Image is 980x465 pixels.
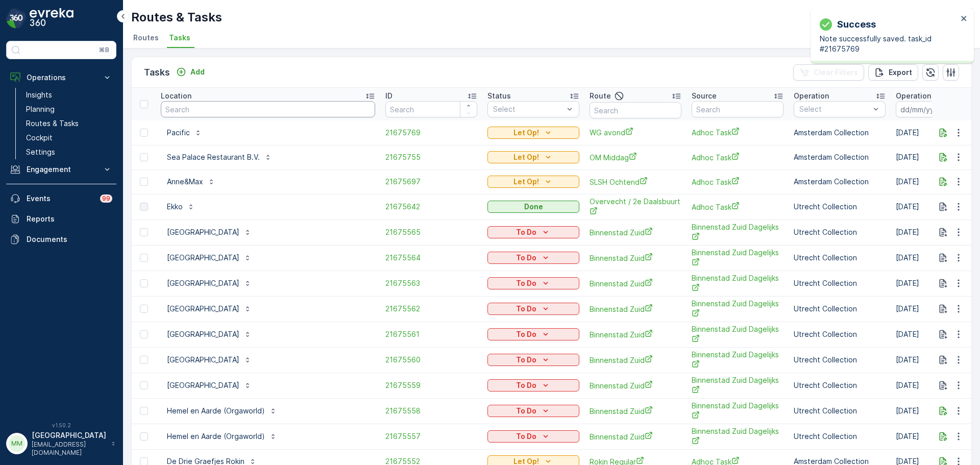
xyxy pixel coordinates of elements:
p: Route [590,91,611,101]
button: To Do [487,430,579,443]
p: Utrecht Collection [794,253,886,263]
a: Binnenstad Zuid [590,329,681,340]
button: Hemel en Aarde (Orgaworld) [161,403,283,419]
button: Let Op! [487,151,579,163]
a: 21675769 [385,128,477,138]
a: Reports [6,209,116,229]
p: Amsterdam Collection [794,177,886,187]
span: 21675642 [385,202,477,212]
p: Settings [26,147,55,157]
p: Sea Palace Restaurant B.V. [167,152,260,162]
button: To Do [487,354,579,366]
p: Let Op! [513,177,539,187]
p: Let Op! [513,128,539,138]
button: To Do [487,303,579,315]
a: Binnenstad Zuid Dagelijks [692,273,783,294]
a: Binnenstad Zuid Dagelijks [692,222,783,243]
span: Binnenstad Zuid [590,431,681,442]
a: Binnenstad Zuid [590,406,681,417]
p: Insights [26,90,52,100]
input: Search [161,101,375,117]
p: Select [493,104,563,114]
p: Utrecht Collection [794,431,886,442]
a: Settings [22,145,116,159]
a: Planning [22,102,116,116]
div: Toggle Row Selected [140,432,148,440]
p: ID [385,91,393,101]
span: 21675697 [385,177,477,187]
a: Binnenstad Zuid [590,227,681,238]
button: close [961,14,968,24]
a: Adhoc Task [692,127,783,138]
p: [GEOGRAPHIC_DATA] [167,380,239,390]
p: Hemel en Aarde (Orgaworld) [167,431,265,442]
p: [GEOGRAPHIC_DATA] [167,355,239,365]
button: [GEOGRAPHIC_DATA] [161,352,258,368]
a: Adhoc Task [692,152,783,163]
p: Select [799,104,870,114]
p: [GEOGRAPHIC_DATA] [32,430,106,440]
input: Search [590,102,681,118]
a: Cockpit [22,131,116,145]
span: 21675561 [385,329,477,339]
p: [GEOGRAPHIC_DATA] [167,227,239,237]
p: 99 [102,194,110,203]
div: Toggle Row Selected [140,381,148,389]
span: 21675558 [385,406,477,416]
p: To Do [516,278,536,288]
a: Binnenstad Zuid [590,278,681,289]
a: Binnenstad Zuid Dagelijks [692,350,783,371]
p: Utrecht Collection [794,380,886,390]
span: Overvecht / 2e Daalsbuurt [590,197,681,217]
span: 21675560 [385,355,477,365]
a: 21675557 [385,431,477,442]
p: Utrecht Collection [794,355,886,365]
a: Documents [6,229,116,250]
p: Note successfully saved. task_id #21675769 [820,34,958,54]
div: MM [9,435,25,452]
a: SLSH Ochtend [590,177,681,187]
button: Pacific [161,125,208,141]
span: Binnenstad Zuid Dagelijks [692,401,783,422]
p: Let Op! [513,152,539,162]
button: To Do [487,226,579,238]
p: Routes & Tasks [26,118,79,129]
button: Clear Filters [793,64,864,81]
a: Binnenstad Zuid Dagelijks [692,248,783,268]
button: To Do [487,405,579,417]
a: Binnenstad Zuid [590,304,681,314]
a: Binnenstad Zuid Dagelijks [692,375,783,396]
button: Add [172,66,209,78]
p: Utrecht Collection [794,304,886,314]
a: OM Middag [590,152,681,163]
p: Location [161,91,191,101]
a: 21675565 [385,227,477,237]
p: To Do [516,253,536,263]
a: Routes & Tasks [22,116,116,131]
input: dd/mm/yyyy [896,101,966,117]
a: WG avond [590,127,681,138]
p: To Do [516,406,536,416]
span: Binnenstad Zuid [590,355,681,365]
a: Binnenstad Zuid Dagelijks [692,324,783,345]
a: Binnenstad Zuid [590,253,681,263]
button: Sea Palace Restaurant B.V. [161,149,278,165]
span: Tasks [169,33,190,43]
p: Export [889,67,912,78]
p: Hemel en Aarde (Orgaworld) [167,406,265,416]
button: Export [868,64,918,81]
a: 21675755 [385,152,477,162]
div: Toggle Row Selected [140,254,148,262]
